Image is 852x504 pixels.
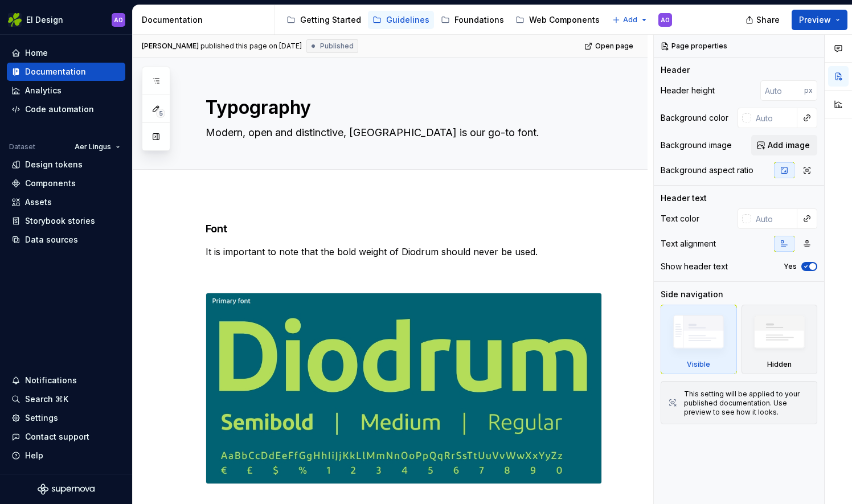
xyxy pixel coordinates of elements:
[742,305,818,374] div: Hidden
[792,10,847,30] button: Preview
[7,155,125,174] a: Design tokens
[661,305,737,374] div: Visible
[7,446,125,465] button: Help
[661,15,670,24] div: AO
[142,14,270,26] div: Documentation
[25,215,95,227] div: Storybook stories
[25,431,89,442] div: Contact support
[26,14,63,26] div: EI Design
[740,10,787,30] button: Share
[25,178,76,189] div: Components
[661,213,699,224] div: Text color
[661,64,690,76] div: Header
[206,293,601,483] img: b01cb3ec-1490-4557-8012-1d14dcceac8e.jpeg
[7,81,125,100] a: Analytics
[767,360,792,369] div: Hidden
[7,390,125,408] button: Search ⌘K
[25,47,48,59] div: Home
[8,13,22,27] img: 56b5df98-d96d-4d7e-807c-0afdf3bdaefa.png
[7,193,125,211] a: Assets
[436,11,509,29] a: Foundations
[25,234,78,245] div: Data sources
[25,104,94,115] div: Code automation
[799,14,831,26] span: Preview
[784,262,797,271] label: Yes
[511,11,604,29] a: Web Components
[25,450,43,461] div: Help
[661,192,707,204] div: Header text
[623,15,637,24] span: Add
[661,289,723,300] div: Side navigation
[687,360,710,369] div: Visible
[25,66,86,77] div: Documentation
[203,124,600,142] textarea: Modern, open and distinctive, [GEOGRAPHIC_DATA] is our go-to font.
[661,261,728,272] div: Show header text
[320,42,354,51] span: Published
[38,483,95,495] svg: Supernova Logo
[7,371,125,390] button: Notifications
[684,390,810,417] div: This setting will be applied to your published documentation. Use preview to see how it looks.
[7,44,125,62] a: Home
[156,109,165,118] span: 5
[529,14,600,26] div: Web Components
[7,212,125,230] a: Storybook stories
[595,42,633,51] span: Open page
[751,208,797,229] input: Auto
[607,11,698,29] a: App Components
[200,42,302,51] div: published this page on [DATE]
[661,165,753,176] div: Background aspect ratio
[25,412,58,424] div: Settings
[751,135,817,155] button: Add image
[760,80,804,101] input: Auto
[203,94,600,121] textarea: Typography
[2,7,130,32] button: EI DesignAO
[7,100,125,118] a: Code automation
[300,14,361,26] div: Getting Started
[282,9,607,31] div: Page tree
[609,12,652,28] button: Add
[7,231,125,249] a: Data sources
[114,15,123,24] div: AO
[661,85,715,96] div: Header height
[25,159,83,170] div: Design tokens
[25,375,77,386] div: Notifications
[25,196,52,208] div: Assets
[206,222,602,236] h4: Font
[804,86,813,95] p: px
[454,14,504,26] div: Foundations
[768,140,810,151] span: Add image
[661,140,732,151] div: Background image
[386,14,429,26] div: Guidelines
[7,63,125,81] a: Documentation
[142,42,199,51] span: [PERSON_NAME]
[25,394,68,405] div: Search ⌘K
[751,108,797,128] input: Auto
[206,245,602,259] p: It is important to note that the bold weight of Diodrum should never be used.
[75,142,111,151] span: Aer Lingus
[7,174,125,192] a: Components
[69,139,125,155] button: Aer Lingus
[368,11,434,29] a: Guidelines
[9,142,35,151] div: Dataset
[756,14,780,26] span: Share
[661,112,728,124] div: Background color
[7,409,125,427] a: Settings
[282,11,366,29] a: Getting Started
[25,85,62,96] div: Analytics
[581,38,638,54] a: Open page
[661,238,716,249] div: Text alignment
[7,428,125,446] button: Contact support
